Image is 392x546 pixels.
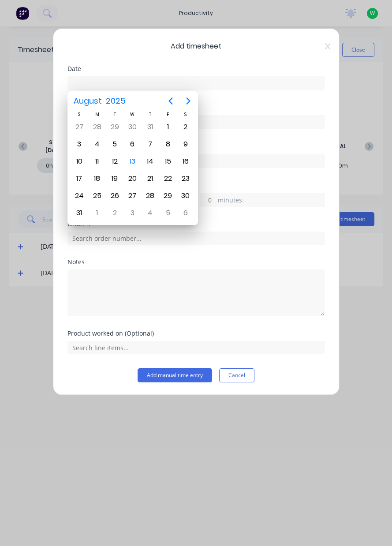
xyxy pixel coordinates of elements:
[144,120,157,134] div: Thursday, July 31, 2025
[67,221,325,227] div: Order #
[73,172,86,185] div: Sunday, August 17, 2025
[179,120,192,134] div: Saturday, August 2, 2025
[126,155,139,168] div: Today, Wednesday, August 13, 2025
[108,120,121,134] div: Tuesday, July 29, 2025
[90,206,104,220] div: Monday, September 1, 2025
[179,92,197,110] button: Next page
[162,92,179,110] button: Previous page
[90,138,104,151] div: Monday, August 4, 2025
[141,111,159,118] div: T
[218,195,325,206] label: minutes
[179,155,192,168] div: Saturday, August 16, 2025
[67,341,325,354] input: Search line items...
[108,172,121,185] div: Tuesday, August 19, 2025
[144,172,157,185] div: Thursday, August 21, 2025
[219,368,254,382] button: Cancel
[108,155,121,168] div: Tuesday, August 12, 2025
[138,368,212,382] button: Add manual time entry
[126,172,139,185] div: Wednesday, August 20, 2025
[161,189,175,202] div: Friday, August 29, 2025
[159,111,177,118] div: F
[104,93,128,109] span: 2025
[123,111,141,118] div: W
[126,189,139,202] div: Wednesday, August 27, 2025
[179,138,192,151] div: Saturday, August 9, 2025
[126,120,139,134] div: Wednesday, July 30, 2025
[68,93,131,109] button: August2025
[90,189,104,202] div: Monday, August 25, 2025
[179,189,192,202] div: Saturday, August 30, 2025
[144,206,157,220] div: Thursday, September 4, 2025
[67,232,325,245] input: Search order number...
[144,155,157,168] div: Thursday, August 14, 2025
[200,193,216,206] input: 0
[161,155,175,168] div: Friday, August 15, 2025
[126,206,139,220] div: Wednesday, September 3, 2025
[179,172,192,185] div: Saturday, August 23, 2025
[73,189,86,202] div: Sunday, August 24, 2025
[90,172,104,185] div: Monday, August 18, 2025
[67,259,325,265] div: Notes
[67,41,325,52] span: Add timesheet
[90,155,104,168] div: Monday, August 11, 2025
[144,138,157,151] div: Thursday, August 7, 2025
[106,111,123,118] div: T
[90,120,104,134] div: Monday, July 28, 2025
[73,120,86,134] div: Sunday, July 27, 2025
[88,111,106,118] div: M
[73,138,86,151] div: Sunday, August 3, 2025
[73,206,86,220] div: Sunday, August 31, 2025
[72,93,104,109] span: August
[108,189,121,202] div: Tuesday, August 26, 2025
[144,189,157,202] div: Thursday, August 28, 2025
[108,206,121,220] div: Tuesday, September 2, 2025
[161,206,175,220] div: Friday, September 5, 2025
[126,138,139,151] div: Wednesday, August 6, 2025
[71,111,88,118] div: S
[67,330,325,337] div: Product worked on (Optional)
[161,172,175,185] div: Friday, August 22, 2025
[73,155,86,168] div: Sunday, August 10, 2025
[177,111,194,118] div: S
[179,206,192,220] div: Saturday, September 6, 2025
[161,138,175,151] div: Friday, August 8, 2025
[108,138,121,151] div: Tuesday, August 5, 2025
[67,66,325,72] div: Date
[161,120,175,134] div: Friday, August 1, 2025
